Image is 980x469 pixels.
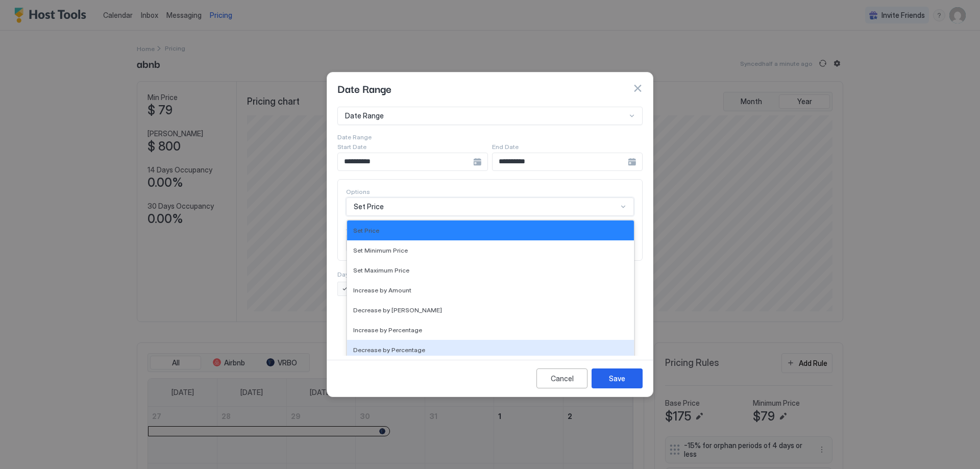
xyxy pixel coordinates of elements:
[492,143,519,151] span: End Date
[551,373,574,384] div: Cancel
[337,270,387,278] span: Days of the week
[346,224,369,232] span: Amount
[337,133,372,141] span: Date Range
[346,188,370,195] span: Options
[10,434,35,459] iframe: Intercom live chat
[353,227,379,234] span: Set Price
[337,81,391,96] span: Date Range
[353,326,422,334] span: Increase by Percentage
[592,368,643,388] button: Save
[345,111,384,120] span: Date Range
[536,368,587,388] button: Cancel
[353,346,425,354] span: Decrease by Percentage
[337,143,366,151] span: Start Date
[353,286,411,294] span: Increase by Amount
[353,266,409,274] span: Set Maximum Price
[353,306,442,314] span: Decrease by [PERSON_NAME]
[609,373,625,384] div: Save
[493,153,628,170] input: Input Field
[338,153,473,170] input: Input Field
[354,202,384,211] span: Set Price
[353,246,408,254] span: Set Minimum Price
